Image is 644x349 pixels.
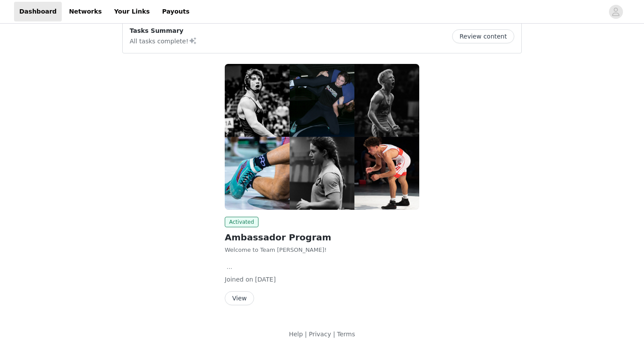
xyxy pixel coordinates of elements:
[64,2,107,21] a: Networks
[305,331,307,338] span: |
[225,217,258,227] span: Activated
[309,331,331,338] a: Privacy
[225,276,253,283] span: Joined on
[225,291,254,305] button: View
[157,2,195,21] a: Payouts
[612,5,620,19] div: avatar
[333,331,335,338] span: |
[14,2,62,21] a: Dashboard
[452,29,514,43] button: Review content
[225,295,254,302] a: View
[130,35,197,46] p: All tasks complete!
[225,246,419,254] p: Welcome to Team [PERSON_NAME]!
[225,231,419,244] h2: Ambassador Program
[289,331,303,338] a: Help
[255,276,276,283] span: [DATE]
[337,331,355,338] a: Terms
[130,26,197,35] p: Tasks Summary
[225,64,419,210] img: RUDIS
[109,2,155,21] a: Your Links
